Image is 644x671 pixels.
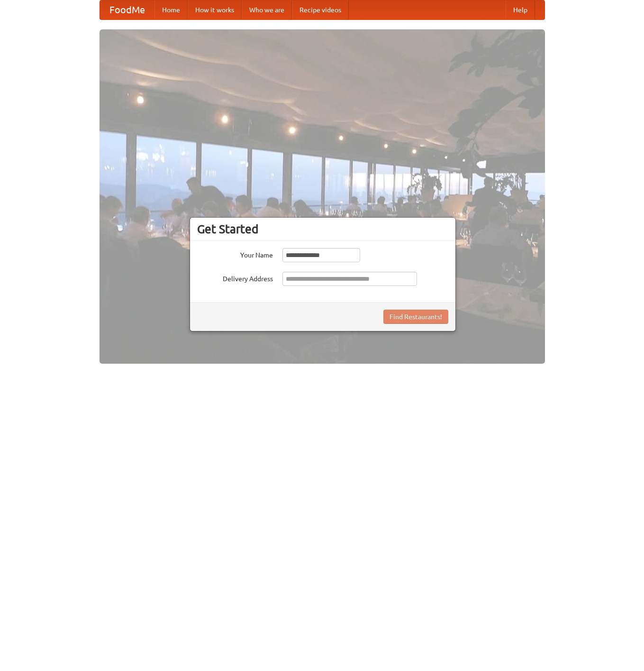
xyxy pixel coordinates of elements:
[154,0,188,19] a: Home
[242,0,292,19] a: Who we are
[506,0,535,19] a: Help
[383,310,448,324] button: Find Restaurants!
[188,0,242,19] a: How it works
[197,272,273,284] label: Delivery Address
[292,0,349,19] a: Recipe videos
[197,222,448,236] h3: Get Started
[197,248,273,260] label: Your Name
[100,0,154,19] a: FoodMe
